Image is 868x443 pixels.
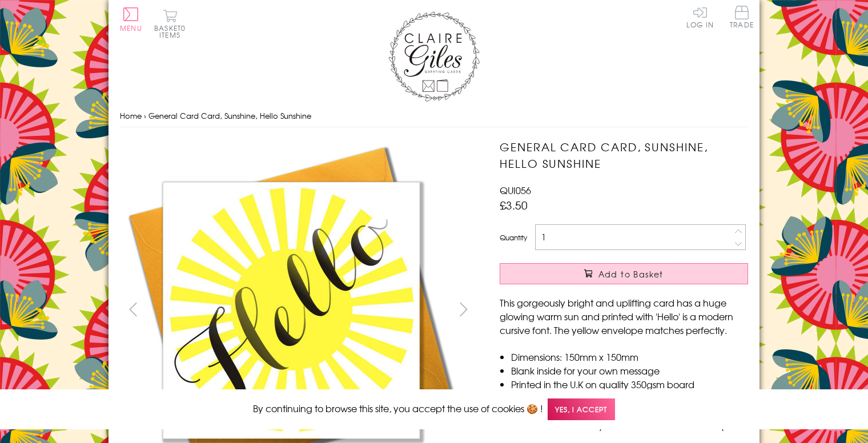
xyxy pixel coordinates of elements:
[159,23,186,40] span: 0 items
[388,11,480,102] img: Claire Giles Greetings Cards
[511,377,748,391] li: Printed in the U.K on quality 350gsm board
[148,110,311,121] span: General Card Card, Sunshine, Hello Sunshine
[730,6,754,28] span: Trade
[500,263,748,284] button: Add to Basket
[511,364,748,377] li: Blank inside for your own message
[144,110,146,121] span: ›
[500,197,528,213] span: £3.50
[686,6,714,28] a: Log In
[120,104,748,128] nav: breadcrumbs
[500,183,531,197] span: QUI056
[500,232,527,243] label: Quantity
[548,398,615,421] span: Yes, I accept
[120,110,142,121] a: Home
[500,139,748,172] h1: General Card Card, Sunshine, Hello Sunshine
[120,296,146,322] button: prev
[598,268,664,280] span: Add to Basket
[154,9,186,38] button: Basket0 items
[511,350,748,364] li: Dimensions: 150mm x 150mm
[451,296,477,322] button: next
[730,6,754,30] a: Trade
[500,296,748,337] p: This gorgeously bright and uplifting card has a huge glowing warm sun and printed with 'Hello' is...
[120,7,142,31] button: Menu
[120,23,142,33] span: Menu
